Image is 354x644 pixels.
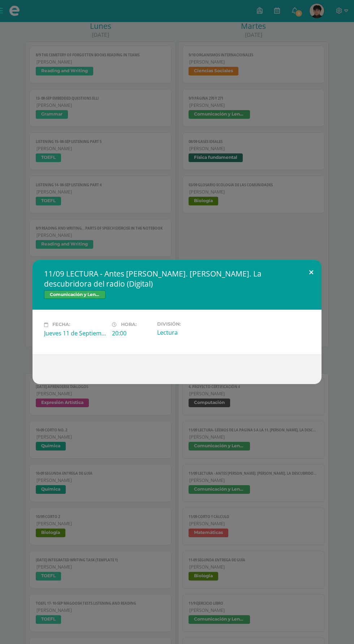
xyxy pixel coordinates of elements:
[52,322,70,327] span: Fecha:
[44,290,105,299] span: Comunicación y Lenguaje
[44,269,310,289] h2: 11/09 LECTURA - Antes [PERSON_NAME]. [PERSON_NAME]. La descubridora del radio (Digital)
[301,260,321,284] button: Close (Esc)
[112,329,151,337] div: 20:00
[44,329,106,337] div: Jueves 11 de Septiembre
[121,322,137,327] span: Hora:
[157,321,219,327] label: División:
[157,328,219,336] div: Lectura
